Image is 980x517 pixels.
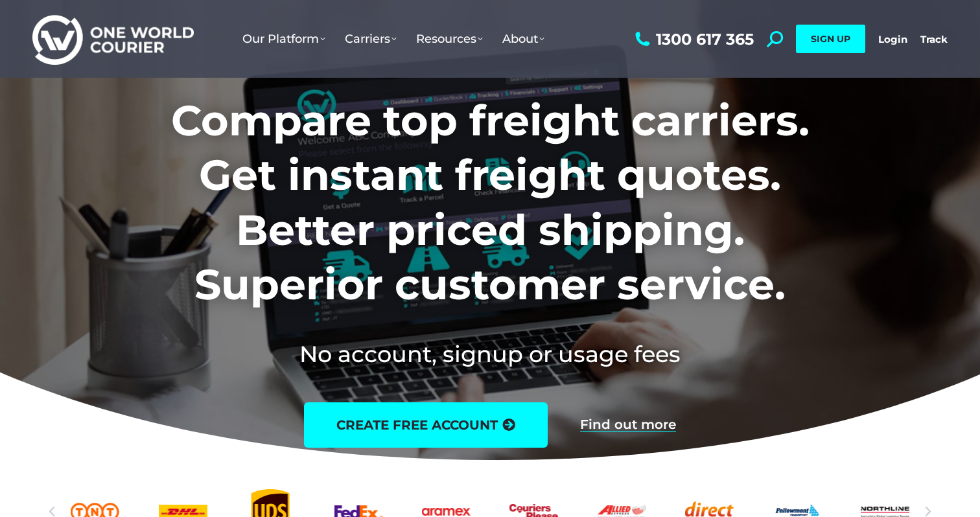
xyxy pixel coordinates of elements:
[32,13,194,65] img: One World Courier
[502,32,544,46] span: About
[580,418,676,432] a: Find out more
[304,402,548,448] a: create free account
[406,19,493,59] a: Resources
[920,33,948,45] a: Track
[416,32,483,46] span: Resources
[811,33,850,45] span: SIGN UP
[233,19,335,59] a: Our Platform
[86,93,895,312] h1: Compare top freight carriers. Get instant freight quotes. Better priced shipping. Superior custom...
[493,19,554,59] a: About
[86,338,895,370] h2: No account, signup or usage fees
[242,32,325,46] span: Our Platform
[878,33,907,45] a: Login
[796,25,865,53] a: SIGN UP
[632,31,754,47] a: 1300 617 365
[335,19,406,59] a: Carriers
[345,32,397,46] span: Carriers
